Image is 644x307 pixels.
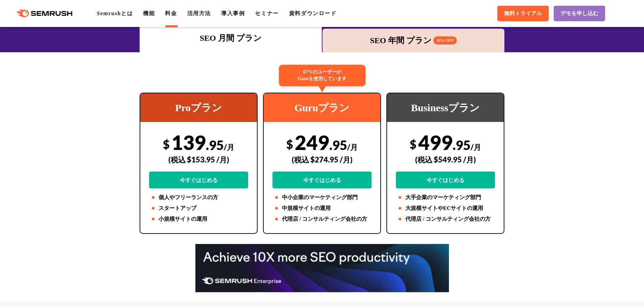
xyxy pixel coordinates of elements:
a: 今すぐはじめる [272,172,372,188]
li: 中小企業のマーケティング部門 [272,193,372,202]
li: 大手企業のマーケティング部門 [396,193,495,202]
a: 機能 [143,10,155,16]
li: 代理店 / コンサルティング会社の方 [272,215,372,223]
div: 139 [149,130,248,188]
span: /月 [224,143,234,152]
span: デモを申し込む [560,10,598,17]
li: 小規模サイトの運用 [149,215,248,223]
li: 大規模サイトやECサイトの運用 [396,204,495,212]
div: 67%のユーザーが Guruを使用しています [279,65,365,86]
span: $ [410,137,416,151]
div: SEO 月間 プラン [143,32,318,44]
div: Proプラン [140,93,257,122]
span: $ [286,137,293,151]
div: 499 [396,130,495,188]
a: 今すぐはじめる [396,172,495,188]
div: (税込 $549.95 /月) [396,148,495,172]
li: 中規模サイトの運用 [272,204,372,212]
span: 16% OFF [433,36,457,44]
span: /月 [471,143,481,152]
div: (税込 $274.95 /月) [272,148,372,172]
div: 249 [272,130,372,188]
span: 無料トライアル [504,10,542,17]
li: 代理店 / コンサルティング会社の方 [396,215,495,223]
span: /月 [347,143,358,152]
span: $ [163,137,170,151]
span: .95 [453,137,471,153]
span: .95 [329,137,347,153]
li: スタートアップ [149,204,248,212]
div: (税込 $153.95 /月) [149,148,248,172]
div: SEO 年間 プラン [326,34,501,47]
a: 資料ダウンロード [289,10,337,16]
a: デモを申し込む [554,6,605,21]
a: セミナー [255,10,279,16]
div: Businessプラン [387,93,504,122]
a: 無料トライアル [497,6,549,21]
a: 活用方法 [187,10,211,16]
a: 今すぐはじめる [149,172,248,188]
span: .95 [206,137,224,153]
div: Guruプラン [264,93,380,122]
li: 個人やフリーランスの方 [149,193,248,202]
a: Semrushとは [97,10,133,16]
a: 導入事例 [221,10,245,16]
a: 料金 [165,10,177,16]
